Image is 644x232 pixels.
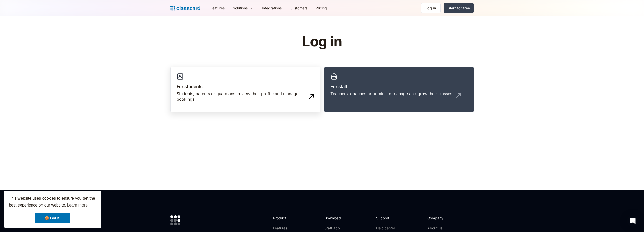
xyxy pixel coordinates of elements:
[627,215,639,227] div: Open Intercom Messenger
[233,5,248,11] div: Solutions
[35,213,70,223] a: dismiss cookie message
[376,226,397,231] a: Help center
[258,2,286,14] a: Integrations
[273,215,300,221] h2: Product
[170,67,320,113] a: For studentsStudents, parents or guardians to view their profile and manage bookings
[421,3,441,13] a: Log in
[170,5,200,12] a: home
[66,201,88,209] a: learn more about cookies
[448,5,470,11] div: Start for free
[376,215,397,221] h2: Support
[324,226,345,231] a: Staff app
[177,83,314,90] h3: For students
[444,3,474,13] a: Start for free
[229,2,258,14] div: Solutions
[330,91,452,96] div: Teachers, coaches or admins to manage and grow their classes
[425,5,436,11] div: Log in
[324,67,474,113] a: For staffTeachers, coaches or admins to manage and grow their classes
[9,195,96,209] span: This website uses cookies to ensure you get the best experience on our website.
[4,191,101,228] div: cookieconsent
[427,215,461,221] h2: Company
[177,91,304,102] div: Students, parents or guardians to view their profile and manage bookings
[242,34,402,49] h1: Log in
[311,2,331,14] a: Pricing
[330,83,468,90] h3: For staff
[206,2,229,14] a: Features
[273,226,300,231] a: Features
[286,2,311,14] a: Customers
[324,215,345,221] h2: Download
[427,226,461,231] a: About us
